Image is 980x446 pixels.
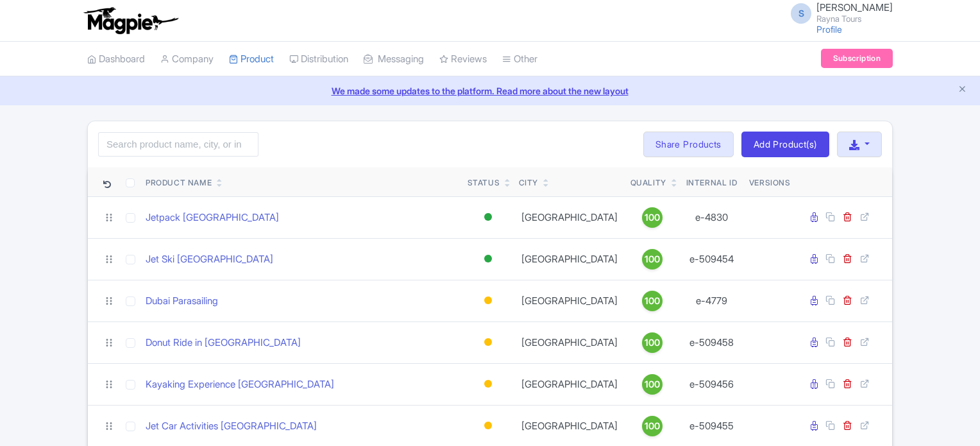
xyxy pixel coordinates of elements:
[482,250,494,268] div: Active
[679,167,744,197] th: Internal ID
[816,24,842,35] a: Profile
[514,363,625,405] td: [GEOGRAPHIC_DATA]
[630,207,674,228] a: 100
[146,210,279,225] a: Jetpack [GEOGRAPHIC_DATA]
[645,336,660,350] span: 100
[679,196,744,238] td: e-4830
[439,42,487,77] a: Reviews
[514,322,625,363] td: [GEOGRAPHIC_DATA]
[364,42,424,77] a: Messaging
[679,322,744,363] td: e-509458
[482,375,494,393] div: Building
[958,83,967,98] button: Close announcement
[645,252,660,266] span: 100
[744,167,796,197] th: Versions
[146,336,301,350] a: Donut Ride in [GEOGRAPHIC_DATA]
[502,42,537,77] a: Other
[289,42,348,77] a: Distribution
[816,15,893,23] small: Rayna Tours
[229,42,274,77] a: Product
[630,291,674,311] a: 100
[630,249,674,270] a: 100
[482,416,494,435] div: Building
[643,132,734,157] a: Share Products
[482,333,494,352] div: Building
[146,294,218,309] a: Dubai Parasailing
[679,280,744,322] td: e-4779
[8,84,972,98] a: We made some updates to the platform. Read more about the new layout
[645,377,660,391] span: 100
[679,238,744,280] td: e-509454
[791,3,811,24] span: S
[482,291,494,310] div: Building
[519,177,538,189] div: City
[160,42,214,77] a: Company
[146,177,212,189] div: Product Name
[482,208,494,227] div: Active
[783,3,893,23] a: S [PERSON_NAME] Rayna Tours
[81,6,180,35] img: logo-ab69f6fb50320c5b225c76a69d11143b.png
[679,363,744,405] td: e-509456
[821,49,893,68] a: Subscription
[630,374,674,395] a: 100
[146,419,317,434] a: Jet Car Activities [GEOGRAPHIC_DATA]
[630,332,674,353] a: 100
[146,252,273,267] a: Jet Ski [GEOGRAPHIC_DATA]
[741,132,829,157] a: Add Product(s)
[816,1,893,13] span: [PERSON_NAME]
[645,419,660,433] span: 100
[98,132,258,157] input: Search product name, city, or interal id
[645,210,660,225] span: 100
[645,294,660,308] span: 100
[468,177,500,189] div: Status
[630,416,674,436] a: 100
[630,177,666,189] div: Quality
[514,280,625,322] td: [GEOGRAPHIC_DATA]
[146,377,334,392] a: Kayaking Experience [GEOGRAPHIC_DATA]
[87,42,145,77] a: Dashboard
[514,196,625,238] td: [GEOGRAPHIC_DATA]
[514,238,625,280] td: [GEOGRAPHIC_DATA]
